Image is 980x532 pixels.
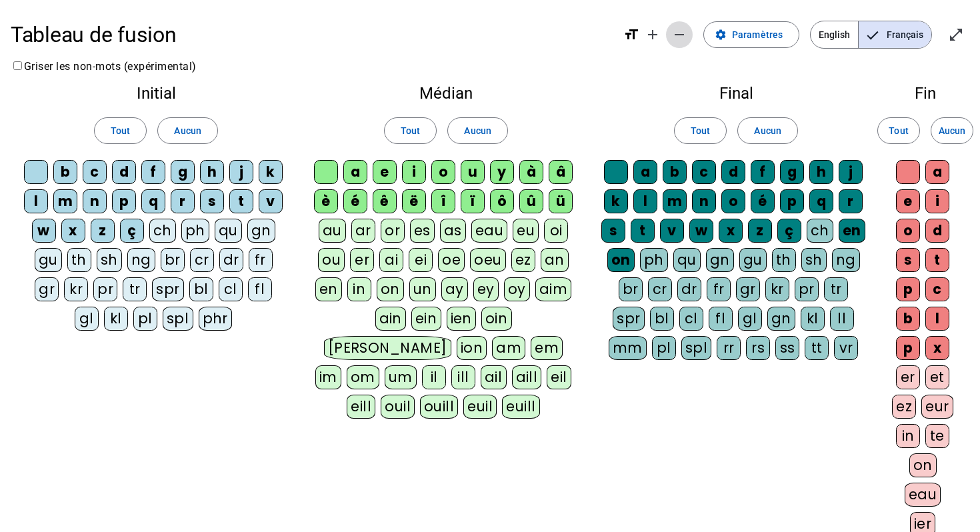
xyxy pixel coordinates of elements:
[717,336,741,360] div: rr
[691,123,710,139] span: Tout
[141,160,165,184] div: f
[83,160,107,184] div: c
[663,160,687,184] div: b
[319,219,346,243] div: au
[481,365,507,389] div: ail
[402,189,426,213] div: ë
[461,160,485,184] div: u
[93,277,117,301] div: pr
[925,189,949,213] div: i
[141,189,165,213] div: q
[541,248,569,272] div: an
[163,307,193,331] div: spl
[921,395,953,419] div: eur
[401,123,420,139] span: Tout
[925,365,949,389] div: et
[738,307,762,331] div: gl
[318,248,345,272] div: ou
[504,277,530,301] div: oy
[650,307,674,331] div: bl
[83,189,107,213] div: n
[719,219,743,243] div: x
[53,189,77,213] div: m
[35,277,59,301] div: gr
[732,27,783,43] span: Paramètres
[200,160,224,184] div: h
[877,117,920,144] button: Tout
[104,307,128,331] div: kl
[411,307,441,331] div: ein
[809,189,833,213] div: q
[549,160,573,184] div: â
[519,160,543,184] div: à
[189,277,213,301] div: bl
[112,189,136,213] div: p
[120,219,144,243] div: ç
[609,336,647,360] div: mm
[801,307,825,331] div: kl
[420,395,458,419] div: ouill
[671,27,687,43] mat-icon: remove
[502,395,539,419] div: euill
[703,21,799,48] button: Paramètres
[931,117,973,144] button: Aucun
[512,365,542,389] div: aill
[447,117,507,144] button: Aucun
[409,277,436,301] div: un
[830,307,854,331] div: ll
[925,336,949,360] div: x
[402,160,426,184] div: i
[839,189,863,213] div: r
[229,160,253,184] div: j
[513,219,539,243] div: eu
[607,248,635,272] div: on
[32,219,56,243] div: w
[896,365,920,389] div: er
[385,365,417,389] div: um
[149,219,176,243] div: ch
[441,277,468,301] div: ay
[736,277,760,301] div: gr
[674,117,727,144] button: Tout
[381,395,415,419] div: ouil
[896,277,920,301] div: p
[384,117,437,144] button: Tout
[351,219,375,243] div: ar
[892,85,959,101] h2: Fin
[604,189,628,213] div: k
[347,277,371,301] div: in
[925,307,949,331] div: l
[925,248,949,272] div: t
[549,189,573,213] div: ü
[692,160,716,184] div: c
[473,277,499,301] div: ey
[315,365,341,389] div: im
[751,160,775,184] div: f
[463,395,497,419] div: euil
[709,307,733,331] div: fl
[259,189,283,213] div: v
[767,307,795,331] div: gn
[21,85,291,101] h2: Initial
[909,453,937,477] div: on
[795,277,819,301] div: pr
[123,277,147,301] div: tr
[199,307,233,331] div: phr
[248,277,272,301] div: fl
[451,365,475,389] div: ill
[839,219,865,243] div: en
[832,248,860,272] div: ng
[315,277,342,301] div: en
[457,336,487,360] div: ion
[707,277,731,301] div: fr
[824,277,848,301] div: tr
[834,336,858,360] div: vr
[438,248,465,272] div: oe
[633,160,657,184] div: a
[461,189,485,213] div: ï
[75,307,99,331] div: gl
[200,189,224,213] div: s
[112,160,136,184] div: d
[645,27,661,43] mat-icon: add
[715,29,727,41] mat-icon: settings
